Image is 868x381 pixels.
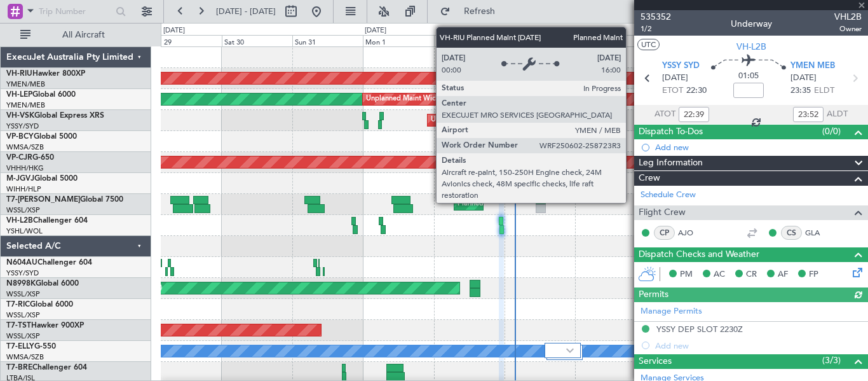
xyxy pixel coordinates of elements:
[566,348,574,353] img: arrow-gray.svg
[575,35,646,46] div: Thu 4
[641,189,696,202] a: Schedule Crew
[163,25,185,36] div: [DATE]
[6,70,85,78] a: VH-RIUHawker 800XP
[790,72,817,85] span: [DATE]
[639,171,660,186] span: Crew
[6,259,92,267] a: N604AUChallenger 604
[6,352,44,362] a: WMSA/SZB
[434,1,510,22] button: Refresh
[6,112,104,120] a: VH-VSKGlobal Express XRS
[6,259,37,267] span: N604AU
[6,301,73,308] a: T7-RICGlobal 6000
[790,85,811,97] span: 23:35
[814,85,834,97] span: ELDT
[827,108,848,121] span: ALDT
[363,35,433,46] div: Mon 1
[434,35,505,46] div: Tue 2
[6,175,78,183] a: M-JGVJGlobal 5000
[662,72,688,85] span: [DATE]
[6,154,32,162] span: VP-CJR
[6,175,34,183] span: M-JGVJ
[6,301,30,308] span: T7-RIC
[366,90,524,109] div: Unplanned Maint Wichita (Wichita Mid-continent)
[6,196,123,204] a: T7-[PERSON_NAME]Global 7500
[731,17,772,31] div: Underway
[655,142,862,153] div: Add new
[6,217,88,225] a: VH-L2BChallenger 604
[458,195,583,214] div: Planned Maint Dubai (Al Maktoum Intl)
[738,70,759,83] span: 01:05
[822,354,841,367] span: (3/3)
[637,39,660,50] button: UTC
[639,156,703,170] span: Leg Information
[680,268,693,281] span: PM
[781,226,802,240] div: CS
[6,184,41,194] a: WIHH/HLP
[834,10,862,24] span: VHL2B
[834,24,862,34] span: Owner
[639,125,703,139] span: Dispatch To-Dos
[790,60,835,73] span: YMEN MEB
[6,268,39,278] a: YSSY/SYD
[6,100,45,110] a: YMEN/MEB
[6,205,40,215] a: WSSL/XSP
[662,85,683,97] span: ETOT
[6,322,84,329] a: T7-TSTHawker 900XP
[662,60,700,73] span: YSSY SYD
[6,133,77,141] a: VP-BCYGlobal 5000
[33,31,134,39] span: All Aircraft
[222,35,292,46] div: Sat 30
[686,85,707,97] span: 22:30
[6,70,32,78] span: VH-RIU
[6,343,56,350] a: T7-ELLYG-550
[6,226,43,236] a: YSHL/WOL
[216,6,276,17] span: [DATE] - [DATE]
[6,280,36,287] span: N8998K
[6,154,54,162] a: VP-CJRG-650
[641,24,671,34] span: 1/2
[151,35,222,46] div: Fri 29
[639,247,759,262] span: Dispatch Checks and Weather
[6,310,40,320] a: WSSL/XSP
[6,322,31,329] span: T7-TST
[6,91,76,99] a: VH-LEPGlobal 6000
[6,280,79,287] a: N8998KGlobal 6000
[654,108,675,121] span: ATOT
[805,227,834,239] a: GLA
[292,35,363,46] div: Sun 31
[6,80,45,89] a: YMEN/MEB
[6,343,34,350] span: T7-ELLY
[641,10,671,24] span: 535352
[39,2,112,21] input: Trip Number
[778,268,788,281] span: AF
[365,25,386,36] div: [DATE]
[6,121,39,131] a: YSSY/SYD
[14,25,138,45] button: All Aircraft
[6,133,34,141] span: VP-BCY
[639,205,686,220] span: Flight Crew
[822,125,841,138] span: (0/0)
[736,40,766,53] span: VH-L2B
[6,91,32,99] span: VH-LEP
[6,364,32,371] span: T7-BRE
[6,142,44,152] a: WMSA/SZB
[6,331,40,341] a: WSSL/XSP
[6,112,34,120] span: VH-VSK
[505,35,575,46] div: Wed 3
[809,268,818,281] span: FP
[678,227,707,239] a: AJO
[453,7,506,16] span: Refresh
[6,163,44,173] a: VHHH/HKG
[639,354,672,369] span: Services
[6,217,33,225] span: VH-L2B
[654,226,675,240] div: CP
[6,364,87,371] a: T7-BREChallenger 604
[6,289,40,299] a: WSSL/XSP
[6,196,80,204] span: T7-[PERSON_NAME]
[746,268,757,281] span: CR
[714,268,725,281] span: AC
[431,111,587,130] div: Unplanned Maint Sydney ([PERSON_NAME] Intl)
